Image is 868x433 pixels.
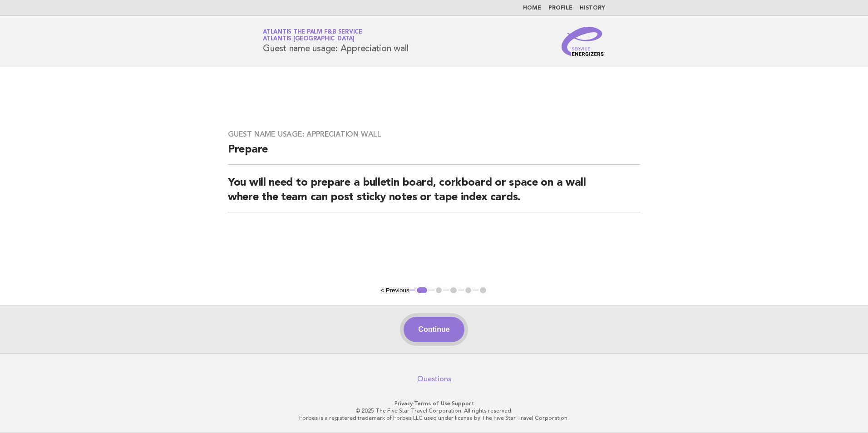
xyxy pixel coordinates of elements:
a: Terms of Use [414,400,450,407]
button: Continue [404,317,464,342]
button: < Previous [380,287,409,294]
h1: Guest name usage: Appreciation wall [263,30,408,53]
p: © 2025 The Five Star Travel Corporation. All rights reserved. [156,407,712,414]
a: Support [452,400,474,407]
span: Atlantis [GEOGRAPHIC_DATA] [263,36,355,42]
h2: You will need to prepare a bulletin board, corkboard or space on a wall where the team can post s... [228,176,640,212]
a: Questions [417,374,451,384]
a: Profile [548,5,572,11]
img: Service Energizers [562,27,605,56]
p: · · [156,400,712,407]
h3: Guest name usage: Appreciation wall [228,130,640,139]
button: 1 [415,286,429,295]
a: History [580,5,605,11]
a: Atlantis the Palm F&B ServiceAtlantis [GEOGRAPHIC_DATA] [263,29,362,42]
a: Privacy [395,400,413,407]
h2: Prepare [228,143,640,165]
p: Forbes is a registered trademark of Forbes LLC used under license by The Five Star Travel Corpora... [156,414,712,422]
a: Home [523,5,541,11]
